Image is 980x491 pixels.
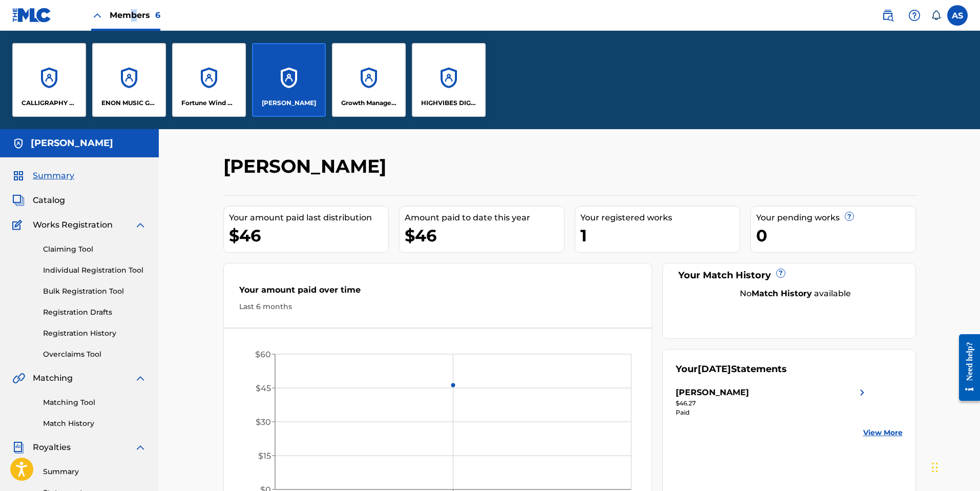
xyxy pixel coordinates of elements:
p: HIGHVIBES DIGITAL LLC [421,98,477,108]
img: help [908,9,921,22]
span: Members [110,9,160,21]
span: ? [777,269,785,277]
a: View More [863,427,903,438]
div: Notifications [931,10,941,21]
div: Last 6 months [239,301,637,312]
div: Your amount paid last distribution [229,212,388,224]
div: Your Match History [676,269,903,282]
a: Registration History [43,328,147,339]
div: Paid [676,408,868,417]
img: Accounts [12,137,25,150]
a: Registration Drafts [43,307,147,318]
div: Drag [932,452,938,483]
img: expand [134,372,147,384]
a: Accounts[PERSON_NAME] [252,43,326,117]
iframe: Resource Center [951,326,980,409]
img: search [882,9,894,22]
span: Summary [33,170,74,182]
span: Catalog [33,194,65,207]
p: ENON MUSIC GROUP [101,98,157,108]
iframe: Chat Widget [929,442,980,491]
tspan: $15 [258,451,270,461]
a: Public Search [878,5,898,26]
p: Growth Management Publishing [341,98,397,108]
tspan: $30 [255,417,270,427]
a: CatalogCatalog [12,194,65,207]
div: 1 [580,224,740,247]
span: Matching [33,372,73,384]
img: Matching [12,372,25,384]
img: Works Registration [12,219,26,231]
a: AccountsHIGHVIBES DIGITAL LLC [412,43,486,117]
div: $46 [229,224,388,247]
img: right chevron icon [856,386,868,399]
span: Works Registration [33,219,113,231]
a: Bulk Registration Tool [43,286,147,297]
div: User Menu [947,5,968,26]
img: expand [134,219,147,231]
a: [PERSON_NAME]right chevron icon$46.27Paid [676,386,868,417]
img: Summary [12,170,25,182]
img: expand [134,441,147,454]
tspan: $60 [255,350,270,359]
span: Royalties [33,441,71,454]
div: $46 [405,224,564,247]
span: ? [845,212,853,220]
div: Your pending works [756,212,915,224]
p: CALLIGRAPHY REBELS PUBLISHING [22,98,77,108]
a: Individual Registration Tool [43,265,147,276]
a: Matching Tool [43,397,147,408]
a: Overclaims Tool [43,349,147,360]
div: Your Statements [676,362,787,376]
div: No available [689,288,903,300]
div: [PERSON_NAME] [676,386,749,399]
div: Help [904,5,925,26]
a: SummarySummary [12,170,74,182]
span: 6 [155,10,160,20]
tspan: $45 [255,383,270,393]
span: [DATE] [698,363,731,375]
img: Royalties [12,441,25,454]
a: AccountsCALLIGRAPHY REBELS PUBLISHING [12,43,86,117]
strong: Match History [752,289,812,298]
div: 0 [756,224,915,247]
p: Garland E Waller [262,98,316,108]
a: Match History [43,418,147,429]
img: Catalog [12,194,25,207]
div: $46.27 [676,399,868,408]
img: MLC Logo [12,8,52,23]
a: AccountsENON MUSIC GROUP [92,43,166,117]
div: Amount paid to date this year [405,212,564,224]
a: Summary [43,466,147,477]
h5: Garland E Waller [31,137,113,149]
div: Your amount paid over time [239,284,637,301]
div: Your registered works [580,212,740,224]
a: AccountsFortune Wind Music Publishing, LLC [172,43,246,117]
h2: [PERSON_NAME] [223,155,391,178]
a: Claiming Tool [43,244,147,255]
a: AccountsGrowth Management Publishing [332,43,406,117]
img: Close [91,9,103,22]
p: Fortune Wind Music Publishing, LLC [181,98,237,108]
